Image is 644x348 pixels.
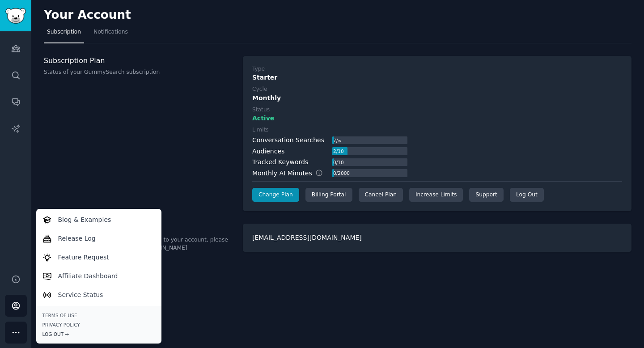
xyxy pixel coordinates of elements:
div: Limits [252,126,269,134]
a: Service Status [38,285,160,304]
p: Status of your GummySearch subscription [44,68,233,76]
h3: Subscription Plan [44,56,233,65]
div: Starter [252,73,622,82]
a: Support [469,188,503,202]
img: GummySearch logo [5,8,26,24]
div: [EMAIL_ADDRESS][DOMAIN_NAME] [243,224,631,252]
div: Cancel Plan [359,188,403,202]
div: Tracked Keywords [252,157,308,167]
p: Release Log [58,234,96,243]
div: Billing Portal [305,188,352,202]
a: Terms of Use [42,312,155,318]
h2: Your Account [44,8,131,22]
div: 7 / ∞ [332,136,342,144]
p: Service Status [58,290,103,300]
div: 2 / 10 [332,147,344,155]
a: Subscription [44,25,84,43]
div: Log Out [510,188,544,202]
a: Change Plan [252,188,299,202]
span: Notifications [93,28,128,36]
div: 0 / 10 [332,158,344,166]
p: Affiliate Dashboard [58,272,118,281]
a: Release Log [38,229,160,248]
div: Status [252,106,270,114]
p: Feature Request [58,253,109,262]
div: Monthly AI Minutes [252,169,332,178]
span: Subscription [47,28,81,36]
a: Notifications [90,25,131,43]
a: Feature Request [38,248,160,267]
div: Conversation Searches [252,136,324,145]
div: Audiences [252,147,284,156]
div: Cycle [252,85,267,93]
a: Affiliate Dashboard [38,267,160,285]
a: Blog & Examples [38,210,160,229]
a: Increase Limits [409,188,463,202]
div: Monthly [252,93,622,103]
a: Privacy Policy [42,322,155,328]
div: 0 / 2000 [332,169,350,177]
span: Active [252,114,274,123]
p: Blog & Examples [58,215,111,225]
div: Type [252,65,265,73]
div: Log Out → [42,331,155,337]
